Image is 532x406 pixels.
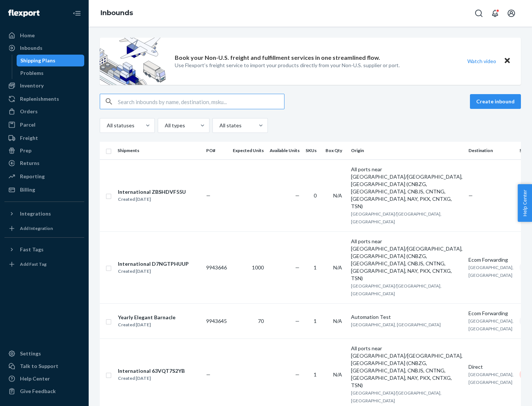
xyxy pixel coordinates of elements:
[175,54,380,62] p: Book your Non-U.S. freight and fulfillment services in one streamlined flow.
[4,145,84,156] a: Prep
[4,42,84,54] a: Inbounds
[69,6,84,21] button: Close Navigation
[20,95,59,103] div: Replenishments
[20,350,41,357] div: Settings
[118,321,175,328] div: Created [DATE]
[4,244,84,255] button: Fast Tags
[203,231,230,303] td: 9943646
[219,122,219,129] input: All states
[333,192,342,199] span: N/A
[118,260,189,268] div: International D7NGTPHUUP
[203,142,230,159] th: PO#
[303,142,323,159] th: SKUs
[20,225,53,231] div: Add Integration
[351,313,463,321] div: Automation Test
[4,360,84,372] a: Talk to Support
[20,210,51,217] div: Integrations
[333,264,342,271] span: N/A
[333,371,342,378] span: N/A
[203,303,230,338] td: 9943645
[4,258,84,270] a: Add Fast Tag
[468,372,514,385] span: [GEOGRAPHIC_DATA], [GEOGRAPHIC_DATA]
[323,142,348,159] th: Box Qty
[314,192,317,199] span: 0
[351,390,441,403] span: [GEOGRAPHIC_DATA]/[GEOGRAPHIC_DATA], [GEOGRAPHIC_DATA]
[267,142,303,159] th: Available Units
[8,10,40,17] img: Flexport logo
[118,94,284,109] input: Search inbounds by name, destination, msku...
[488,6,502,21] button: Open notifications
[4,30,84,41] a: Home
[252,264,264,271] span: 1000
[95,3,139,24] ol: breadcrumbs
[106,122,107,129] input: All statuses
[295,318,300,324] span: —
[17,67,85,79] a: Problems
[17,55,85,66] a: Shipping Plans
[502,56,512,66] button: Close
[468,363,514,371] div: Direct
[314,371,317,378] span: 1
[314,318,317,324] span: 1
[463,56,501,66] button: Watch video
[295,264,300,271] span: —
[20,186,35,193] div: Billing
[4,223,84,234] a: Add Integration
[20,147,31,154] div: Prep
[20,44,42,52] div: Inbounds
[351,166,463,210] div: All ports near [GEOGRAPHIC_DATA]/[GEOGRAPHIC_DATA], [GEOGRAPHIC_DATA] (CNBZG, [GEOGRAPHIC_DATA], ...
[314,264,317,271] span: 1
[118,188,186,196] div: International ZBSHDVF55U
[4,184,84,196] a: Billing
[351,322,441,327] span: [GEOGRAPHIC_DATA], [GEOGRAPHIC_DATA]
[20,134,38,142] div: Freight
[351,211,441,224] span: [GEOGRAPHIC_DATA]/[GEOGRAPHIC_DATA], [GEOGRAPHIC_DATA]
[4,93,84,105] a: Replenishments
[470,94,521,109] button: Create inbound
[4,385,84,397] button: Give Feedback
[333,318,342,324] span: N/A
[20,57,55,64] div: Shipping Plans
[20,261,47,267] div: Add Fast Tag
[20,108,38,115] div: Orders
[4,373,84,385] a: Help Center
[230,142,267,159] th: Expected Units
[4,171,84,182] a: Reporting
[295,371,300,378] span: —
[471,6,486,21] button: Open Search Box
[118,196,186,203] div: Created [DATE]
[20,246,44,253] div: Fast Tags
[100,9,133,17] a: Inbounds
[4,208,84,220] button: Integrations
[206,192,211,199] span: —
[4,157,84,169] a: Returns
[20,32,35,39] div: Home
[20,69,44,77] div: Problems
[468,192,473,199] span: —
[175,62,400,69] p: Use Flexport’s freight service to import your products directly from your Non-U.S. supplier or port.
[4,80,84,92] a: Inventory
[465,142,516,159] th: Destination
[4,106,84,117] a: Orders
[351,283,441,296] span: [GEOGRAPHIC_DATA]/[GEOGRAPHIC_DATA], [GEOGRAPHIC_DATA]
[4,348,84,359] a: Settings
[20,388,56,395] div: Give Feedback
[518,184,532,222] button: Help Center
[118,375,185,382] div: Created [DATE]
[20,375,50,382] div: Help Center
[4,132,84,144] a: Freight
[468,310,514,317] div: Ecom Forwarding
[206,371,211,378] span: —
[20,159,40,167] div: Returns
[20,82,44,89] div: Inventory
[258,318,264,324] span: 70
[295,192,300,199] span: —
[468,265,514,278] span: [GEOGRAPHIC_DATA], [GEOGRAPHIC_DATA]
[351,238,463,282] div: All ports near [GEOGRAPHIC_DATA]/[GEOGRAPHIC_DATA], [GEOGRAPHIC_DATA] (CNBZG, [GEOGRAPHIC_DATA], ...
[115,142,203,159] th: Shipments
[118,314,175,321] div: Yearly Elegant Barnacle
[351,345,463,389] div: All ports near [GEOGRAPHIC_DATA]/[GEOGRAPHIC_DATA], [GEOGRAPHIC_DATA] (CNBZG, [GEOGRAPHIC_DATA], ...
[504,6,519,21] button: Open account menu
